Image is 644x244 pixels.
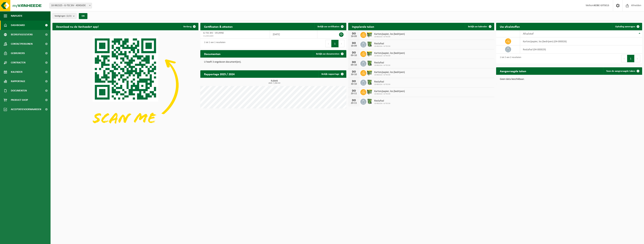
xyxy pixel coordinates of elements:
[270,30,317,39] td: [DATE]
[331,40,339,47] button: 1
[11,105,41,114] span: Acceptatievoorwaarden
[520,37,642,45] td: karton/papier, los (bedrijven) (04-000026)
[52,13,77,19] button: Vestigingen(2/2)
[374,61,391,64] span: Restafval
[350,45,358,47] div: 18-09
[366,50,373,57] img: WB-1100-HPE-GN-50
[606,70,635,72] span: Toon de aangevraagde taken
[366,41,373,47] img: WB-0370-HPE-GN-50
[350,99,358,102] div: DO
[374,55,405,57] span: 10-981524 - G-TEC BV
[612,23,642,30] a: Ophaling aanvragen
[350,83,358,85] div: 30-10
[366,79,373,85] img: WB-0370-HPE-GN-50
[350,51,358,54] div: DO
[374,83,391,86] span: 10-981524 - G-TEC BV
[66,15,72,17] count: (2/2)
[325,40,331,47] button: Previous
[52,30,198,140] img: Download de VHEPlus App
[313,50,346,58] a: Bekijk uw documenten
[49,3,92,8] span: 10-981525 - G-TEC BV - KOKSIJDE
[603,67,642,75] a: Toon de aangevraagde taken
[52,23,102,30] h2: Download nu de Vanheede+ app!
[594,4,609,7] strong: KOBE GITSELS
[468,25,487,28] span: Bekijk uw kalender
[374,45,391,47] span: 10-981524 - G-TEC BV
[374,52,405,55] span: Karton/papier, los (bedrijven)
[11,39,33,49] span: Contactpersonen
[183,25,192,28] span: Verberg
[496,67,530,75] h2: Aangevraagde taken
[318,25,339,28] span: Bekijk uw certificaten
[11,30,33,39] span: Bedrijfsgegevens
[11,77,25,86] span: Rapportage
[634,55,640,62] button: Next
[374,36,405,38] span: 10-981524 - G-TEC BV
[203,32,224,34] span: G-TEC BV - VEURNE
[202,80,346,84] h3: Kubiek
[202,82,346,84] span: 2025: 7,350 m3
[50,3,92,8] span: 10-981525 - G-TEC BV - KOKSIJDE
[366,31,373,38] img: WB-1100-HPE-GN-50
[180,23,198,30] button: Verberg
[615,25,635,28] span: Ophaling aanvragen
[374,93,405,95] span: 10-981524 - G-TEC BV
[374,42,391,45] span: Restafval
[350,70,358,73] div: DO
[621,55,627,62] button: Previous
[11,21,25,30] span: Dashboard
[318,70,346,78] a: Bekijk rapportage
[11,67,22,77] span: Kalender
[350,42,358,45] div: DO
[374,90,405,93] span: Karton/papier, los (bedrijven)
[350,89,358,92] div: DO
[465,23,494,30] a: Bekijk uw kalender
[11,86,27,95] span: Documenten
[316,53,339,55] span: Bekijk uw documenten
[374,64,391,67] span: 10-981524 - G-TEC BV
[520,45,642,53] td: restafval (04-000029)
[339,40,344,47] button: Next
[11,11,22,21] span: Navigatie
[200,23,236,30] h2: Certificaten & attesten
[2,236,63,244] iframe: chat widget
[204,61,343,63] p: U heeft 3 ongelezen document(en).
[79,13,87,19] button: OK
[11,49,25,58] span: Gebruikers
[315,23,346,30] a: Bekijk uw certificaten
[348,23,378,30] h2: Ingeplande taken
[374,80,391,83] span: Restafval
[350,102,358,105] div: 20-11
[350,61,358,64] div: DO
[11,95,28,105] span: Product Shop
[374,99,391,102] span: Restafval
[366,89,373,95] img: WB-1100-HPE-GN-50
[498,54,521,63] div: 1 tot 2 van 2 resultaten
[202,39,225,48] div: 1 tot 1 van 1 resultaten
[496,23,524,30] h2: Uw afvalstoffen
[350,92,358,95] div: 20-11
[203,35,267,38] span: VLA901889
[350,54,358,57] div: 09-10
[350,35,358,38] div: 18-09
[374,33,405,36] span: Karton/papier, los (bedrijven)
[374,71,405,74] span: Karton/papier, los (bedrijven)
[366,60,373,66] img: WB-0370-HPE-GN-50
[200,70,238,78] h2: Rapportage 2025 / 2024
[500,78,638,81] p: Geen data beschikbaar.
[350,80,358,83] div: DO
[627,55,634,62] button: 1
[200,50,224,57] h2: Documenten
[366,98,373,105] img: WB-0370-HPE-GN-50
[350,73,358,76] div: 30-10
[54,13,72,19] span: Vestigingen
[350,32,358,35] div: DO
[11,58,25,67] span: Contracten
[374,102,391,105] span: 10-981524 - G-TEC BV
[350,64,358,66] div: 09-10
[374,74,405,76] span: 10-981524 - G-TEC BV
[366,70,373,76] img: WB-1100-HPE-GN-50
[523,32,534,35] span: Afvalstof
